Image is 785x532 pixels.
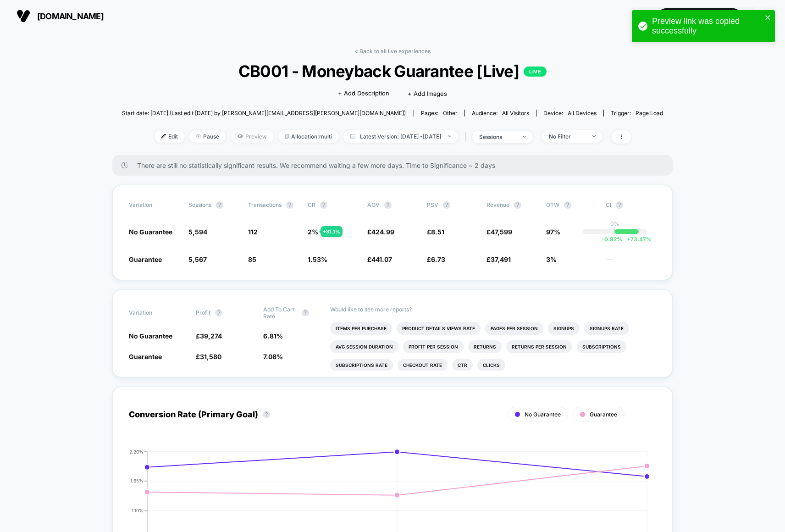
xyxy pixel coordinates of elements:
span: Transactions [248,201,282,208]
li: Pages Per Session [485,322,543,335]
div: Pages: [421,110,458,116]
span: £ [427,255,445,263]
img: Visually logo [17,9,30,23]
img: calendar [350,134,355,139]
span: 8.51 [431,228,444,236]
span: 112 [248,228,258,236]
button: close [765,14,771,22]
span: £ [486,255,511,263]
li: Profit Per Session [403,340,464,353]
span: 6.81 % [263,332,283,340]
li: Signups [548,322,580,335]
span: 97% [546,228,560,236]
button: ? [286,201,293,209]
li: Subscriptions Rate [330,359,393,371]
button: ? [514,201,521,209]
span: Start date: [DATE] (Last edit [DATE] by [PERSON_NAME][EMAIL_ADDRESS][PERSON_NAME][DOMAIN_NAME]) [122,110,406,116]
button: ? [564,201,571,209]
span: £ [196,332,222,340]
li: Subscriptions [577,340,626,353]
img: end [592,135,596,137]
span: 2 % [308,228,318,236]
span: Variation [129,201,179,209]
p: | [614,227,616,234]
span: 37,491 [491,255,511,263]
li: Signups Rate [584,322,629,335]
span: Guarantee [129,255,162,263]
span: | [463,130,472,144]
div: Preview link was copied successfully [652,17,762,36]
div: + 31.1 % [321,226,343,237]
span: Allocation: multi [278,130,339,143]
tspan: 2.20% [129,449,144,454]
img: end [448,135,451,137]
span: £ [196,353,221,360]
p: Would like to see more reports? [330,306,656,313]
button: AS [748,7,771,26]
span: There are still no statistically significant results. We recommend waiting a few more days . Time... [137,161,654,169]
button: ? [616,201,623,209]
span: 6.73 [431,255,445,263]
a: < Back to all live experiences [354,48,431,55]
span: Guarantee [129,353,162,360]
span: all devices [568,110,597,116]
p: 0% [610,220,619,227]
div: Trigger: [611,110,663,116]
div: AS [751,7,768,25]
span: £ [367,228,394,236]
div: sessions [479,133,516,140]
span: OTW [546,201,597,209]
span: [DOMAIN_NAME] [37,11,104,21]
button: ? [215,309,222,316]
span: PSV [427,201,438,208]
li: Returns Per Session [506,340,572,353]
button: ? [302,309,309,316]
span: CR [308,201,315,208]
p: LIVE [524,66,547,77]
li: Ctr [452,359,473,371]
button: ? [263,411,270,418]
span: other [443,110,458,116]
span: No Guarantee [129,228,172,236]
span: 3% [546,255,557,263]
span: Profit [196,309,210,316]
li: Items Per Purchase [330,322,392,335]
span: Latest Version: [DATE] - [DATE] [343,130,458,143]
span: 85 [248,255,256,263]
span: AOV [367,201,380,208]
button: ? [320,201,327,209]
tspan: 1.10% [132,508,144,513]
span: Add To Cart Rate [263,306,297,320]
span: Revenue [486,201,509,208]
span: Page Load [636,110,663,116]
span: Edit [155,130,185,143]
li: Product Details Views Rate [397,322,481,335]
span: No Guarantee [129,332,172,340]
span: Guarantee [590,411,617,418]
img: edit [161,134,166,139]
span: 1.53 % [308,255,327,263]
span: 5,594 [188,228,207,236]
span: 47,599 [491,228,512,236]
span: £ [486,228,512,236]
span: Pause [189,130,226,143]
span: 424.99 [371,228,394,236]
img: end [196,134,201,139]
span: CB001 - Moneyback Guarantee [Live] [149,61,636,81]
tspan: 1.65% [130,478,144,483]
div: No Filter [549,133,586,140]
span: 5,567 [188,255,207,263]
span: Preview [231,130,274,143]
span: --- [606,257,656,264]
span: £ [367,255,392,263]
li: Checkout Rate [398,359,448,371]
li: Returns [468,340,502,353]
button: ? [216,201,223,209]
span: CI [606,201,656,209]
span: All Visitors [502,110,529,116]
span: + [627,236,630,243]
span: -0.92 % [602,236,622,243]
img: end [523,136,526,138]
li: Avg Session Duration [330,340,398,353]
div: Audience: [472,110,529,116]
